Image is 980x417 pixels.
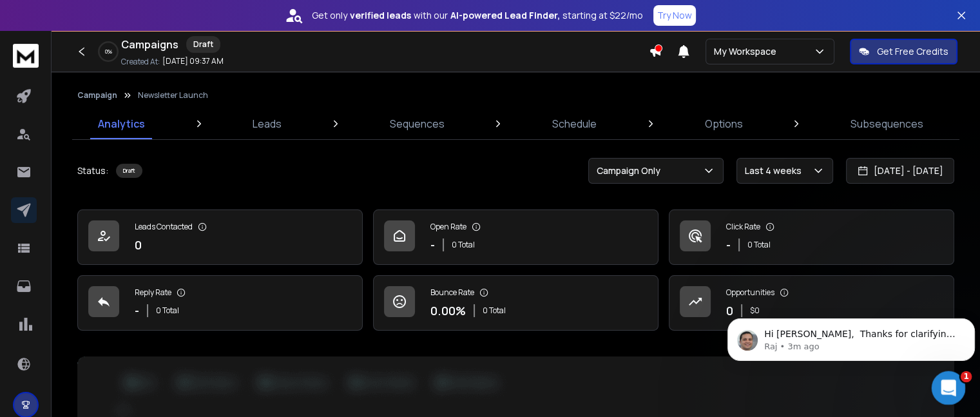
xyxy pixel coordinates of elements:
a: Leads Contacted0 [77,209,363,265]
p: 0 Total [156,305,179,316]
p: - [430,236,435,254]
p: [DATE] 09:37 AM [162,56,224,66]
p: - [726,236,731,254]
p: Get Free Credits [877,45,948,58]
button: Campaign [77,90,117,101]
p: Open Rate [430,222,466,232]
a: Schedule [544,108,604,139]
p: Campaign Only [597,164,666,177]
p: Status: [77,164,108,177]
p: Created At: [121,57,160,67]
a: Opportunities0$0 [669,275,954,331]
a: Sequences [382,108,452,139]
a: Open Rate-0 Total [373,209,658,265]
p: Bounce Rate [430,287,474,298]
div: Draft [186,36,220,53]
span: 1 [961,371,972,383]
iframe: Intercom notifications message [722,291,980,382]
p: Options [705,116,743,131]
button: Get Free Credits [850,39,957,64]
a: Options [697,108,751,139]
iframe: Intercom live chat [932,371,966,405]
p: 0 Total [452,240,475,250]
img: logo [13,44,39,68]
p: 0 [135,236,142,254]
a: Reply Rate-0 Total [77,275,363,331]
p: Last 4 weeks [745,164,807,177]
p: Leads [253,116,282,131]
p: Opportunities [726,287,774,298]
p: Click Rate [726,222,760,232]
p: 0.00 % [430,302,466,320]
strong: AI-powered Lead Finder, [450,9,560,22]
button: Try Now [653,5,696,26]
button: [DATE] - [DATE] [846,158,954,184]
p: 0 % [105,48,112,55]
p: 0 Total [483,305,506,316]
p: Reply Rate [135,287,171,298]
p: Leads Contacted [135,222,193,232]
a: Click Rate-0 Total [669,209,954,265]
p: Sequences [390,116,445,131]
p: Subsequences [850,116,923,131]
p: Schedule [552,116,597,131]
a: Bounce Rate0.00%0 Total [373,275,658,331]
p: Analytics [98,116,145,131]
strong: verified leads [350,9,411,22]
a: Subsequences [843,108,931,139]
p: - [135,302,139,320]
a: Leads [245,108,289,139]
p: Get only with our starting at $22/mo [312,9,643,22]
p: My Workspace [714,45,782,58]
p: 0 Total [747,240,771,250]
p: Try Now [657,9,692,22]
h1: Campaigns [121,37,178,52]
div: Draft [116,164,142,178]
p: Newsletter Launch [138,90,208,101]
a: Analytics [90,108,153,139]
